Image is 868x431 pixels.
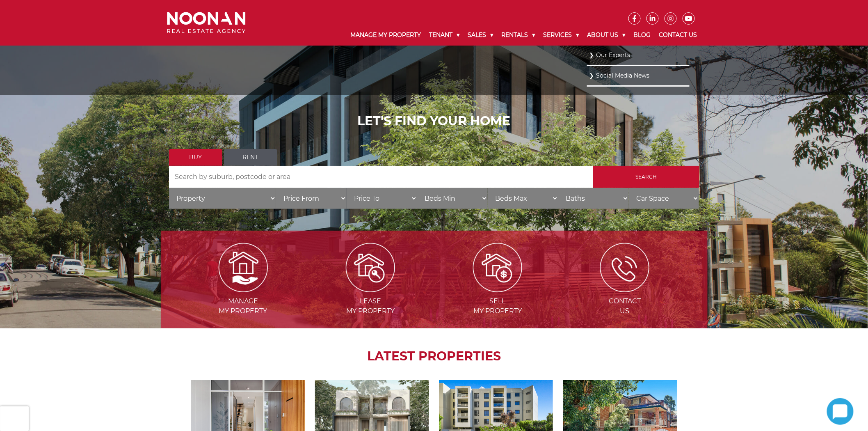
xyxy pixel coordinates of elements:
a: Sales [464,25,497,46]
span: Lease my Property [308,296,433,316]
a: Managemy Property [180,263,306,315]
a: About Us [583,25,629,46]
img: Lease my property [346,243,395,292]
img: Manage my Property [219,243,268,292]
h1: LET'S FIND YOUR HOME [169,114,699,128]
input: Search by suburb, postcode or area [169,166,593,188]
a: ContactUs [562,263,688,315]
a: Services [539,25,583,46]
a: Rentals [497,25,539,46]
a: Buy [169,149,222,166]
a: Tenant [425,25,464,46]
a: Blog [629,25,655,46]
a: Leasemy Property [308,263,433,315]
input: Search [593,166,699,188]
span: Sell my Property [435,296,560,316]
h2: LATEST PROPERTIES [181,349,687,364]
a: Manage My Property [346,25,425,46]
a: Rent [224,149,277,166]
a: Our Experts [589,50,688,61]
img: Noonan Real Estate Agency [167,12,246,34]
img: ICONS [600,243,649,292]
span: Contact Us [562,296,688,316]
a: Social Media News [589,70,688,81]
span: Manage my Property [180,296,306,316]
a: Contact Us [655,25,701,46]
img: Sell my property [473,243,522,292]
a: Sellmy Property [435,263,560,315]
